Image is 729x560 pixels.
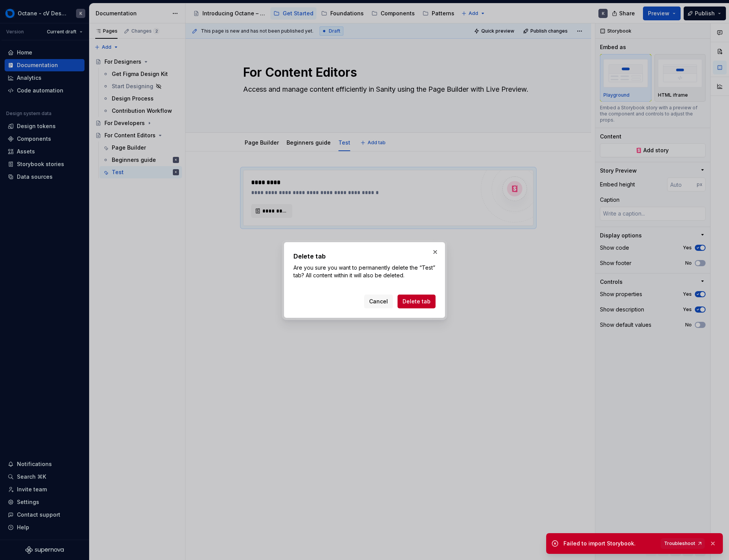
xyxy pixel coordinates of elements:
h2: Delete tab [293,252,436,261]
span: Troubleshoot [664,540,695,547]
span: Delete tab [403,298,431,305]
a: Troubleshoot [661,538,705,549]
button: Delete tab [398,295,436,308]
span: Cancel [369,298,388,305]
button: Cancel [364,295,393,308]
p: Are you sure you want to permanently delete the “Test” tab? All content within it will also be de... [293,264,436,279]
div: Failed to import Storybook. [563,540,656,547]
